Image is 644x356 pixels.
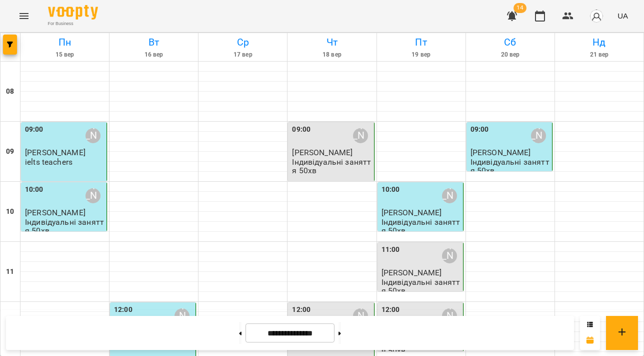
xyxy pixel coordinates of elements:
div: Марія Хоміцька [442,308,457,323]
label: 12:00 [381,304,400,315]
span: [PERSON_NAME] [381,268,442,277]
button: Menu [12,4,36,28]
span: [PERSON_NAME] [381,208,442,217]
h6: 15 вер [22,50,107,60]
div: Марія Хоміцька [353,128,368,143]
h6: 11 [6,266,14,277]
h6: 19 вер [378,50,464,60]
h6: 17 вер [200,50,285,60]
span: [PERSON_NAME] [25,148,85,157]
h6: 20 вер [467,50,553,60]
div: Марія Хоміцька [353,308,368,323]
h6: Чт [289,35,374,50]
h6: 16 вер [111,50,196,60]
div: Марія Хоміцька [85,188,100,203]
label: 12:00 [114,304,132,315]
label: 09:00 [25,124,43,135]
h6: Пт [378,35,464,50]
div: Марія Хоміцька [531,128,546,143]
p: Індивідуальні заняття 50хв [381,278,461,295]
span: UA [617,11,628,21]
p: ielts teachers [25,158,72,166]
label: 10:00 [381,184,400,195]
h6: 09 [6,146,14,157]
img: avatar_s.png [589,9,603,23]
label: 10:00 [25,184,43,195]
h6: Нд [556,35,642,50]
label: 09:00 [292,124,310,135]
span: For Business [48,21,98,27]
label: 09:00 [470,124,489,135]
span: [PERSON_NAME] [470,148,531,157]
div: Марія Хоміцька [85,128,100,143]
p: Індивідуальні заняття 50хв [470,158,550,175]
h6: 10 [6,206,14,217]
span: [PERSON_NAME] [25,208,85,217]
h6: 21 вер [556,50,642,60]
h6: 18 вер [289,50,374,60]
h6: Вт [111,35,196,50]
div: Марія Хоміцька [174,308,189,323]
img: Voopty Logo [48,5,98,20]
span: 14 [513,3,526,13]
div: Марія Хоміцька [442,188,457,203]
button: UA [613,7,632,25]
label: 11:00 [381,244,400,255]
h6: Пн [22,35,107,50]
p: Індивідуальні заняття 50хв [292,158,371,175]
p: Індивідуальні заняття 50хв [25,218,104,235]
p: Індивідуальні заняття 50хв [381,218,461,235]
h6: 08 [6,86,14,97]
label: 12:00 [292,304,310,315]
h6: Ср [200,35,285,50]
h6: Сб [467,35,553,50]
div: Марія Хоміцька [442,248,457,263]
span: [PERSON_NAME] [292,148,352,157]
